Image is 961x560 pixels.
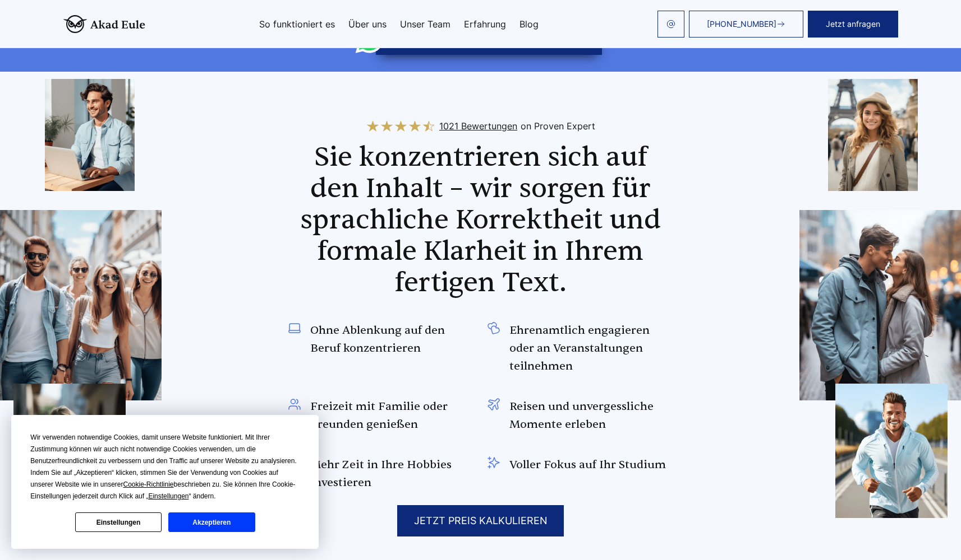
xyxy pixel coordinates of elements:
span: Einstellungen [148,492,188,500]
img: img2 [45,79,135,191]
a: Erfahrung [464,20,506,29]
img: Reisen und unvergessliche Momente erleben [487,398,500,411]
span: Ehrenamtlich engagieren oder an Veranstaltungen teilnehmen [509,321,673,375]
img: img5 [835,384,948,518]
img: email [666,20,675,29]
span: Voller Fokus auf Ihr Studium [509,456,666,474]
img: Voller Fokus auf Ihr Studium [487,456,500,469]
div: JETZT PREIS KALKULIEREN [397,505,564,536]
div: Wir verwenden notwendige Cookies, damit unsere Website funktioniert. Mit Ihrer Zustimmung können ... [30,432,300,502]
span: Reisen und unvergessliche Momente erleben [509,398,673,433]
span: 1021 Bewertungen [439,117,517,135]
span: Freizeit mit Familie oder Freunden genießen [310,398,474,433]
a: [PHONE_NUMBER] [689,11,803,38]
a: Blog [519,20,539,29]
img: Ehrenamtlich engagieren oder an Veranstaltungen teilnehmen [487,321,500,335]
button: Akzeptieren [168,512,255,532]
div: Cookie Consent Prompt [11,415,319,549]
a: So funktioniert es [259,20,335,29]
img: img4 [799,210,961,400]
button: Einstellungen [75,512,162,532]
h2: Sie konzentrieren sich auf den Inhalt – wir sorgen für sprachliche Korrektheit und formale Klarhe... [288,142,674,298]
button: Jetzt anfragen [808,11,898,38]
span: [PHONE_NUMBER] [707,20,776,29]
img: img6 [828,79,918,191]
img: logo [63,15,145,33]
span: Ohne Ablenkung auf den Beruf konzentrieren [310,321,474,357]
img: Ohne Ablenkung auf den Beruf konzentrieren [288,321,301,335]
a: Über uns [348,20,387,29]
span: Mehr Zeit in Ihre Hobbies investieren [310,456,474,492]
img: img3 [13,384,126,518]
img: Freizeit mit Familie oder Freunden genießen [288,398,301,411]
a: Unser Team [400,20,450,29]
span: Cookie-Richtlinie [123,480,174,488]
a: 1021 Bewertungenon Proven Expert [366,117,595,135]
